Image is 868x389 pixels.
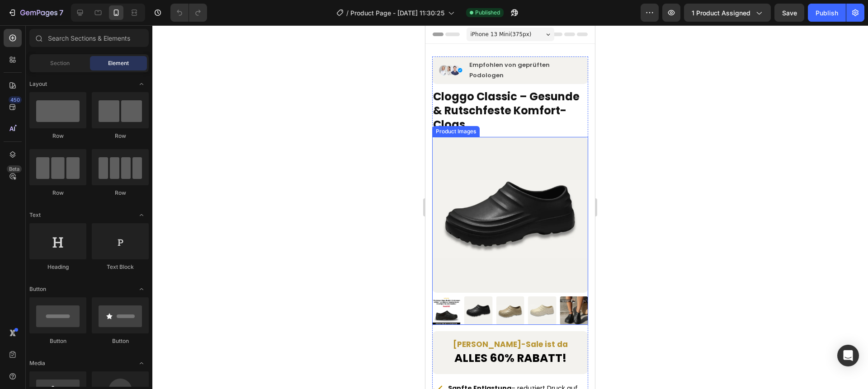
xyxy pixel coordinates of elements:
[7,165,22,173] div: Beta
[50,59,70,67] span: Section
[92,337,149,345] div: Button
[134,77,149,91] span: Toggle open
[816,8,838,18] div: Publish
[108,59,129,67] span: Element
[4,4,67,22] button: 7
[29,285,46,293] span: Button
[23,358,86,367] strong: Sanfte Entlastung
[134,208,149,222] span: Toggle open
[134,356,149,370] span: Toggle open
[29,189,86,197] div: Row
[170,4,207,22] div: Undo/Redo
[346,8,349,18] span: /
[29,132,86,140] div: Row
[29,359,45,367] span: Media
[29,337,86,345] div: Button
[475,9,500,17] span: Published
[92,263,149,271] div: Text Block
[692,8,750,18] span: 1 product assigned
[59,7,63,18] p: 7
[92,189,149,197] div: Row
[808,4,846,22] button: Publish
[23,357,161,380] p: – reduziert Druck auf Fersen, Fußgewölbe und Gelenke
[29,211,41,219] span: Text
[350,8,444,18] span: Product Page - [DATE] 11:30:25
[774,4,804,22] button: Save
[29,80,47,88] span: Layout
[92,132,149,140] div: Row
[29,263,86,271] div: Heading
[134,282,149,296] span: Toggle open
[29,29,149,47] input: Search Sections & Elements
[9,96,22,103] div: 450
[837,345,859,366] div: Open Intercom Messenger
[782,9,797,17] span: Save
[684,4,771,22] button: 1 product assigned
[425,25,595,389] iframe: Design area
